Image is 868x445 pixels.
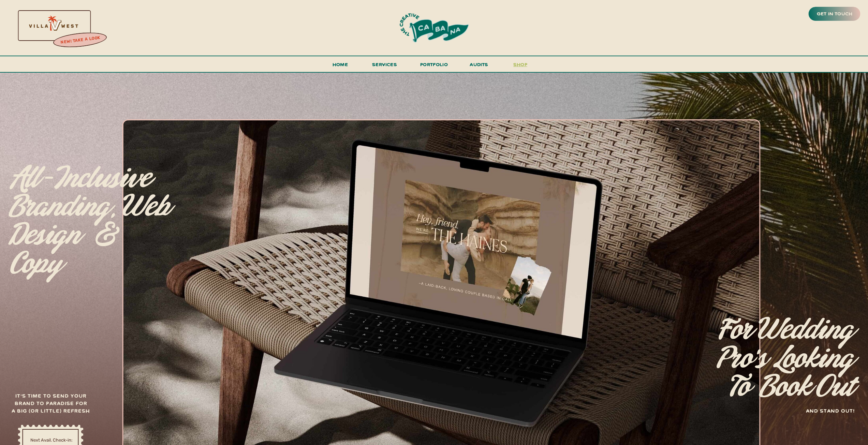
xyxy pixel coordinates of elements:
[52,33,108,47] a: new! take a look
[774,407,855,415] h3: and stand out!
[372,61,397,68] span: services
[418,60,450,73] a: portfolio
[815,9,854,19] a: get in touch
[469,60,489,72] a: audits
[330,60,351,73] a: Home
[23,437,80,443] a: Next Avail. Check-in:
[10,164,173,261] p: All-inclusive branding, web design & copy
[10,392,91,418] h3: It's time to send your brand to paradise for a big (or little) refresh
[370,60,399,73] a: services
[671,316,853,409] p: for Wedding pro's looking to Book Out
[504,60,537,72] a: shop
